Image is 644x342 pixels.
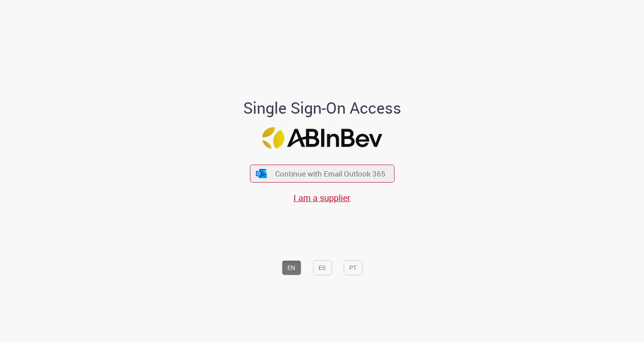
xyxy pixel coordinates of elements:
button: ícone Azure/Microsoft 360 Continue with Email Outlook 365 [250,165,394,183]
button: EN [282,260,301,275]
a: I am a supplier [294,192,350,204]
span: Continue with Email Outlook 365 [275,169,386,179]
img: ícone Azure/Microsoft 360 [255,169,268,178]
img: Logo ABInBev [262,127,382,148]
h1: Single Sign-On Access [201,99,444,117]
button: ES [313,260,332,275]
button: PT [343,260,362,275]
